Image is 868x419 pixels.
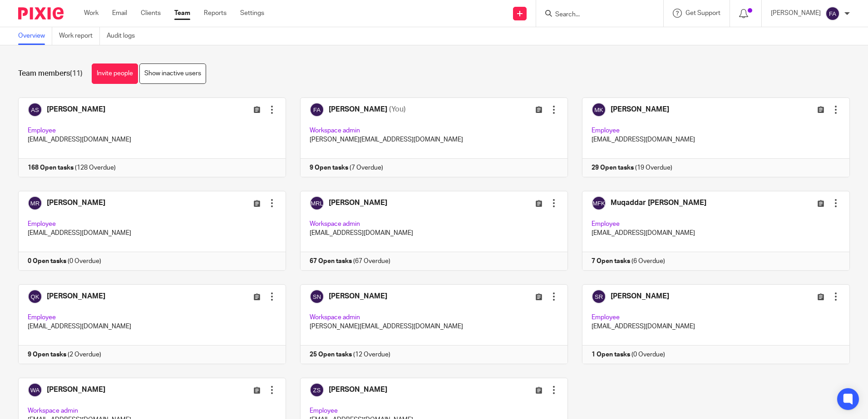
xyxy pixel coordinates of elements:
[18,7,64,19] img: Pixie
[84,9,99,18] a: Work
[18,69,83,78] h1: Team members
[771,9,821,18] p: [PERSON_NAME]
[554,11,636,19] input: Search
[107,27,142,45] a: Audit logs
[70,70,83,77] span: (11)
[18,27,52,45] a: Overview
[174,9,190,18] a: Team
[141,9,161,18] a: Clients
[204,9,227,18] a: Reports
[139,63,206,84] a: Show inactive users
[59,27,100,45] a: Work report
[112,9,127,18] a: Email
[92,63,138,84] a: Invite people
[686,10,720,16] span: Get Support
[825,6,840,21] img: svg%3E
[240,9,264,18] a: Settings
